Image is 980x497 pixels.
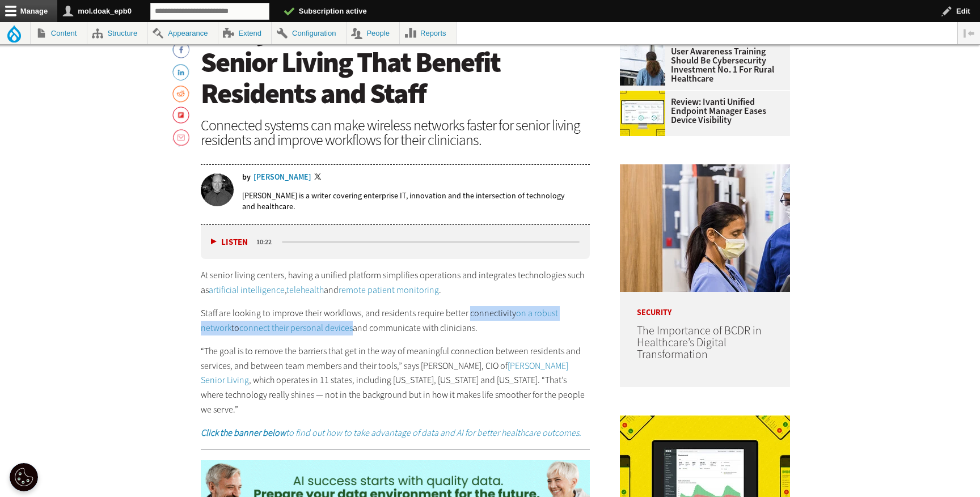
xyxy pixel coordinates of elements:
[620,164,790,292] img: Doctors reviewing tablet
[286,284,324,296] a: telehealth
[620,292,790,317] p: Security
[201,307,558,334] a: on a robust network
[209,284,285,296] a: artificial intelligence
[339,284,439,296] a: remote patient monitoring
[242,190,590,212] p: [PERSON_NAME] is a writer covering enterprise IT, innovation and the intersection of technology a...
[347,22,400,44] a: People
[201,344,590,417] p: “The goal is to remove the barriers that get in the way of meaningful connection between resident...
[620,91,671,100] a: Ivanti Unified Endpoint Manager
[620,97,783,125] a: Review: Ivanti Unified Endpoint Manager Eases Device Visibility
[255,237,280,247] div: duration
[314,173,324,182] a: Twitter
[254,173,311,181] a: [PERSON_NAME]
[637,323,762,362] a: The Importance of BCDR in Healthcare’s Digital Transformation
[201,173,234,206] img: Brian Horowitz
[201,225,590,259] div: media player
[10,463,38,491] div: Cookie Settings
[201,118,590,147] div: Connected systems can make wireless networks faster for senior living residents and improve workf...
[620,40,665,86] img: Doctors reviewing information boards
[201,12,537,112] span: 5 Ways to Achieve Connected Senior Living That Benefit Residents and Staff
[272,22,345,44] a: Configuration
[400,22,456,44] a: Reports
[620,47,783,83] a: User Awareness Training Should Be Cybersecurity Investment No. 1 for Rural Healthcare
[239,322,353,334] a: connect their personal devices
[201,268,590,297] p: At senior living centers, having a unified platform simplifies operations and integrates technolo...
[958,22,980,44] button: Vertical orientation
[201,427,581,439] em: to find out how to take advantage of data and AI for better healthcare outcomes.
[148,22,218,44] a: Appearance
[201,427,286,439] strong: Click the banner below
[620,91,665,136] img: Ivanti Unified Endpoint Manager
[620,40,671,49] a: Doctors reviewing information boards
[87,22,147,44] a: Structure
[218,22,272,44] a: Extend
[31,22,87,44] a: Content
[201,427,581,439] a: Click the banner belowto find out how to take advantage of data and AI for better healthcare outc...
[242,173,251,181] span: by
[10,463,38,491] button: Open Preferences
[201,306,590,335] p: Staff are looking to improve their workflows, and residents require better connectivity to and co...
[211,238,248,247] button: Listen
